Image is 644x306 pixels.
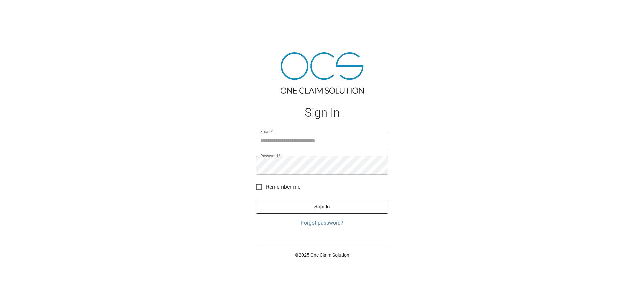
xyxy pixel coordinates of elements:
p: © 2025 One Claim Solution [256,252,388,258]
span: Remember me [266,183,300,191]
img: ocs-logo-white-transparent.png [8,4,35,17]
img: ocs-logo-tra.png [281,52,364,94]
label: Email [260,129,273,134]
button: Sign In [256,200,388,214]
label: Password [260,153,280,159]
h1: Sign In [256,106,388,120]
a: Forgot password? [256,219,388,227]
